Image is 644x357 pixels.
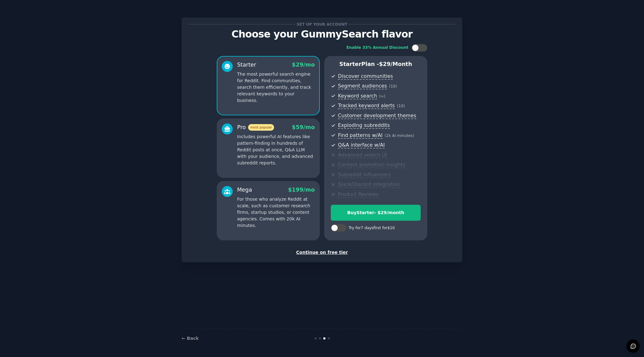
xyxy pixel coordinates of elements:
[379,94,386,98] span: ( ∞ )
[389,84,397,88] span: ( 10 )
[237,61,256,69] div: Starter
[338,142,385,148] span: Q&A interface w/AI
[385,133,414,138] span: ( 2k AI minutes )
[182,336,199,341] a: ← Back
[338,73,393,80] span: Discover communities
[237,196,315,229] p: For those who analyze Reddit at scale, such as customer research firms, startup studios, or conte...
[188,249,456,256] div: Continue on free tier
[338,93,377,99] span: Keyword search
[237,186,252,194] div: Mega
[338,152,387,158] span: Advanced search UI
[349,225,395,231] div: Try for 7 days first for $10
[397,104,405,108] span: ( 10 )
[379,61,412,67] span: $ 29 /month
[338,162,405,168] span: Content promotion insights
[338,132,382,139] span: Find patterns w/AI
[338,83,387,89] span: Segment audiences
[296,21,349,28] span: Set up your account
[288,187,315,193] span: $ 199 /mo
[338,113,416,119] span: Customer development themes
[237,133,315,166] p: Includes powerful AI features like pattern-finding in hundreds of Reddit posts at once, Q&A LLM w...
[248,124,274,131] span: most popular
[237,123,274,131] div: Pro
[292,62,315,68] span: $ 29 /mo
[338,181,400,188] span: Slack/Discord integration
[338,191,378,198] span: Product Reviews
[331,209,420,216] div: Buy Starter - $ 29 /month
[292,124,315,130] span: $ 59 /mo
[331,205,421,221] button: BuyStarter- $29/month
[338,122,390,129] span: Exploding subreddits
[188,29,456,40] p: Choose your GummySearch flavor
[237,71,315,104] p: The most powerful search engine for Reddit. Find communities, search them efficiently, and track ...
[346,45,408,51] div: Enable 33% Annual Discount
[338,172,391,178] span: Subreddit influencers
[338,103,395,109] span: Tracked keyword alerts
[331,60,421,68] p: Starter Plan -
